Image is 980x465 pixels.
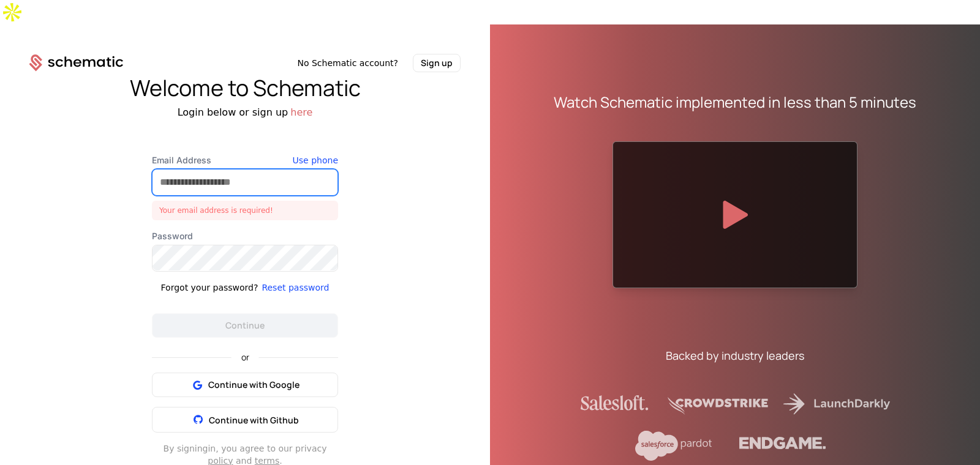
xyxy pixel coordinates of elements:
button: Continue with Google [152,373,338,397]
span: Continue with Github [209,414,299,426]
div: Watch Schematic implemented in less than 5 minutes [554,92,916,112]
span: No Schematic account? [297,57,398,69]
label: Email Address [152,154,338,166]
div: Your email address is required! [152,201,338,220]
div: Forgot your password? [161,281,258,294]
button: Sign up [413,54,461,72]
div: Backed by industry leaders [666,347,804,364]
button: here [290,105,312,120]
button: Continue [152,313,338,338]
button: Continue with Github [152,407,338,433]
span: Continue with Google [208,379,300,391]
button: Use phone [293,154,338,166]
button: Reset password [262,281,329,294]
span: or [232,353,259,362]
label: Password [152,230,338,242]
